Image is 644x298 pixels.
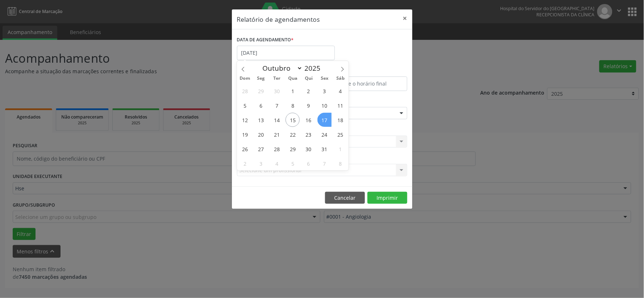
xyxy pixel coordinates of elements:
input: Year [303,63,327,73]
span: Sex [317,76,333,81]
span: Outubro 31, 2025 [317,142,332,156]
span: Novembro 7, 2025 [317,156,332,170]
span: Outubro 23, 2025 [302,127,316,141]
span: Novembro 1, 2025 [333,142,348,156]
span: Seg [253,76,269,81]
span: Outubro 18, 2025 [333,113,348,127]
span: Setembro 28, 2025 [238,84,252,98]
span: Outubro 26, 2025 [238,142,252,156]
span: Outubro 29, 2025 [286,142,300,156]
span: Novembro 8, 2025 [333,156,348,170]
span: Outubro 10, 2025 [317,98,332,112]
span: Outubro 8, 2025 [286,98,300,112]
span: Setembro 30, 2025 [270,84,284,98]
span: Outubro 22, 2025 [286,127,300,141]
span: Outubro 7, 2025 [270,98,284,112]
span: Novembro 4, 2025 [270,156,284,170]
span: Novembro 3, 2025 [254,156,268,170]
span: Outubro 15, 2025 [286,113,300,127]
select: Month [259,63,303,73]
span: Novembro 2, 2025 [238,156,252,170]
input: Selecione uma data ou intervalo [237,46,335,60]
input: Selecione o horário final [324,76,407,91]
span: Outubro 9, 2025 [302,98,316,112]
button: Close [398,9,412,27]
span: Ter [269,76,285,81]
button: Imprimir [367,192,407,204]
span: Outubro 17, 2025 [317,113,332,127]
span: Outubro 19, 2025 [238,127,252,141]
span: Outubro 6, 2025 [254,98,268,112]
span: Setembro 29, 2025 [254,84,268,98]
span: Novembro 6, 2025 [302,156,316,170]
span: Outubro 4, 2025 [333,84,348,98]
span: Outubro 24, 2025 [317,127,332,141]
span: Outubro 20, 2025 [254,127,268,141]
label: DATA DE AGENDAMENTO [237,34,294,46]
span: Qui [301,76,317,81]
span: Outubro 5, 2025 [238,98,252,112]
span: Novembro 5, 2025 [286,156,300,170]
span: Outubro 16, 2025 [302,113,316,127]
h5: Relatório de agendamentos [237,15,320,24]
span: Outubro 21, 2025 [270,127,284,141]
span: Dom [237,76,253,81]
span: Outubro 2, 2025 [302,84,316,98]
span: Sáb [333,76,349,81]
button: Cancelar [325,192,365,204]
span: Outubro 28, 2025 [270,142,284,156]
span: Outubro 1, 2025 [286,84,300,98]
span: Qua [285,76,301,81]
span: Outubro 12, 2025 [238,113,252,127]
span: Outubro 25, 2025 [333,127,348,141]
label: ATÉ [324,65,407,76]
span: Outubro 30, 2025 [302,142,316,156]
span: Outubro 11, 2025 [333,98,348,112]
span: Outubro 13, 2025 [254,113,268,127]
span: Outubro 3, 2025 [317,84,332,98]
span: Outubro 14, 2025 [270,113,284,127]
span: Outubro 27, 2025 [254,142,268,156]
